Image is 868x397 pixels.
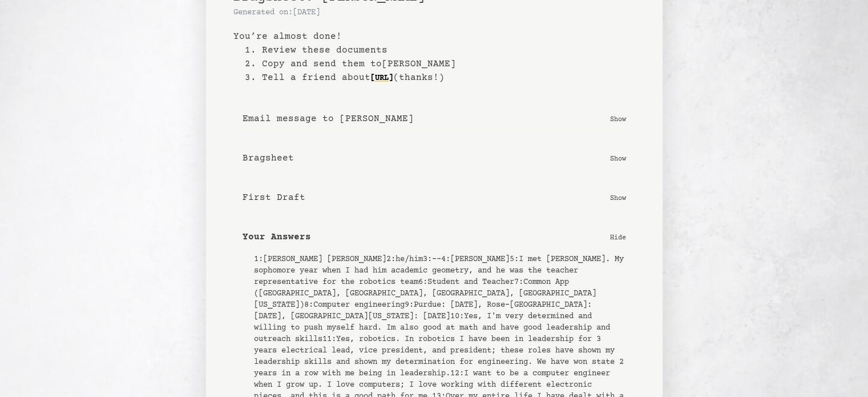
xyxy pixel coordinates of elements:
b: You’re almost done! [233,30,635,43]
p: Show [610,192,626,203]
button: First Draft Show [233,182,635,214]
a: [URL] [370,69,393,87]
p: Hide [610,231,626,243]
p: Show [610,153,626,164]
li: 3. Tell a friend about (thanks!) [245,71,635,85]
p: Show [610,113,626,125]
b: Email message to [PERSON_NAME] [243,112,414,126]
b: Bragsheet [243,151,294,165]
b: First Draft [243,191,305,204]
p: Generated on: [DATE] [233,7,635,18]
button: Bragsheet Show [233,142,635,175]
li: 2. Copy and send them to [PERSON_NAME] [245,57,635,71]
button: Your Answers Hide [233,221,635,254]
b: Your Answers [243,230,311,244]
li: 1. Review these documents [245,43,635,57]
button: Email message to [PERSON_NAME] Show [233,103,635,135]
